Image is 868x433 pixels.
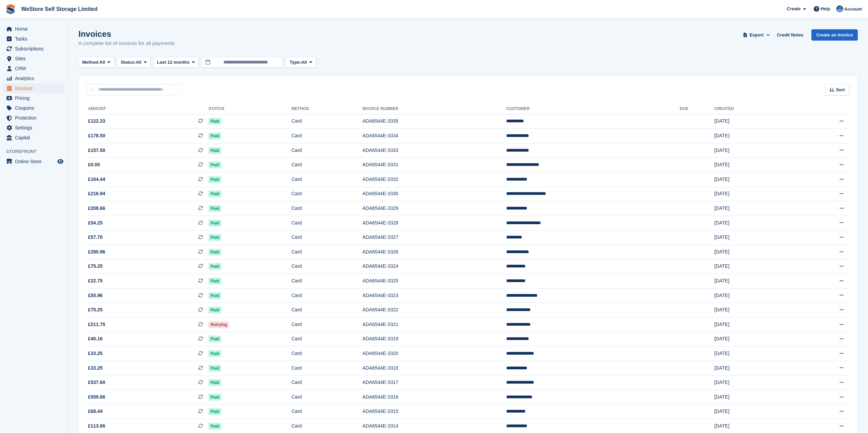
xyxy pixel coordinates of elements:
span: £208.66 [88,205,105,212]
td: ADA6544E-3329 [363,201,506,216]
button: Type: All [286,57,316,68]
span: Sort [836,87,845,93]
span: Pricing [15,93,56,103]
span: Home [15,24,56,34]
td: ADA6544E-3331 [363,158,506,172]
td: [DATE] [714,390,792,404]
a: menu [3,74,64,83]
td: [DATE] [714,129,792,143]
span: Tasks [15,34,56,44]
a: WeStore Self Storage Limited [18,3,100,15]
td: Card [291,346,362,361]
span: £164.44 [88,176,105,183]
td: [DATE] [714,259,792,274]
span: Paid [208,133,221,139]
td: ADA6544E-3316 [363,390,506,404]
span: Last 12 months [157,59,189,66]
a: menu [3,83,64,93]
td: [DATE] [714,158,792,172]
td: [DATE] [714,274,792,289]
span: Settings [15,123,56,133]
td: Card [291,129,362,143]
span: Account [844,6,862,13]
span: All [136,59,142,66]
td: [DATE] [714,375,792,390]
td: [DATE] [714,143,792,158]
a: Preview store [56,157,64,166]
span: £113.66 [88,422,105,430]
td: Card [291,361,362,375]
span: £216.94 [88,190,105,197]
span: £33.25 [88,365,103,372]
span: £40.16 [88,335,103,342]
td: [DATE] [714,288,792,303]
td: ADA6544E-3318 [363,361,506,375]
span: Create [787,5,800,12]
td: Card [291,216,362,230]
span: £559.66 [88,393,105,401]
a: menu [3,133,64,142]
span: Capital [15,133,56,142]
span: £157.50 [88,147,105,154]
td: Card [291,201,362,216]
img: Joanne Goff [836,5,843,12]
span: £54.25 [88,219,103,227]
a: menu [3,123,64,133]
a: menu [3,113,64,123]
td: ADA6544E-3321 [363,318,506,332]
span: Coupons [15,103,56,113]
span: Online Store [15,157,56,166]
td: [DATE] [714,361,792,375]
button: Status: All [117,57,150,68]
td: Card [291,288,362,303]
th: Status [208,104,291,114]
span: Paid [208,394,221,401]
th: Invoice Number [363,104,506,114]
span: Paid [208,190,221,197]
span: Paid [208,220,221,227]
td: [DATE] [714,303,792,318]
span: Paid [208,234,221,241]
td: Card [291,230,362,245]
a: menu [3,64,64,73]
span: All [301,59,307,66]
a: menu [3,34,64,44]
span: Paid [208,408,221,415]
td: ADA6544E-3330 [363,187,506,201]
span: £280.96 [88,248,105,256]
span: £55.96 [88,292,103,299]
td: Card [291,143,362,158]
span: All [100,59,105,66]
a: Create an Invoice [811,29,858,41]
span: Subscriptions [15,44,56,53]
th: Amount [87,104,208,114]
span: Method: [82,59,100,66]
td: ADA6544E-3325 [363,274,506,289]
span: Paid [208,379,221,386]
td: Card [291,332,362,346]
a: menu [3,54,64,63]
a: menu [3,44,64,53]
span: Help [821,5,830,12]
span: Sites [15,54,56,63]
span: Paid [208,278,221,284]
span: Paid [208,292,221,299]
td: ADA6544E-3328 [363,216,506,230]
span: Paid [208,263,221,270]
span: £0.00 [88,161,100,168]
span: £75.25 [88,306,103,313]
button: Export [741,29,771,41]
th: Created [714,104,792,114]
th: Customer [506,104,680,114]
td: ADA6544E-3322 [363,303,506,318]
span: Paid [208,147,221,154]
td: ADA6544E-3326 [363,245,506,260]
td: ADA6544E-3327 [363,230,506,245]
span: Retrying [208,321,229,328]
span: Paid [208,350,221,357]
span: Analytics [15,74,56,83]
span: £211.75 [88,321,105,328]
span: £57.70 [88,234,103,241]
td: [DATE] [714,187,792,201]
span: Paid [208,307,221,313]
